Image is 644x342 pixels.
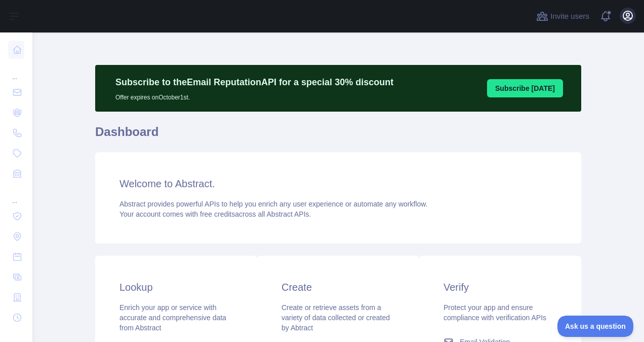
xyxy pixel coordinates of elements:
span: Protect your app and ensure compliance with verification APIs [444,303,546,322]
button: Subscribe [DATE] [487,79,563,97]
span: Abstract provides powerful APIs to help you enrich any user experience or automate any workflow. [119,200,428,208]
h3: Verify [444,280,557,294]
iframe: Toggle Customer Support [557,316,634,337]
p: Subscribe to the Email Reputation API for a special 30 % discount [115,75,393,89]
span: Invite users [550,11,589,22]
span: Enrich your app or service with accurate and comprehensive data from Abstract [119,303,226,332]
button: Invite users [534,8,591,24]
span: free credits [200,210,235,218]
div: ... [8,61,24,81]
h3: Welcome to Abstract. [119,177,557,191]
div: ... [8,185,24,205]
h3: Lookup [119,280,233,294]
p: Offer expires on October 1st. [115,89,393,101]
h3: Create [281,280,395,294]
span: Your account comes with across all Abstract APIs. [119,210,311,218]
span: Create or retrieve assets from a variety of data collected or created by Abtract [281,303,390,332]
h1: Dashboard [95,124,581,148]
